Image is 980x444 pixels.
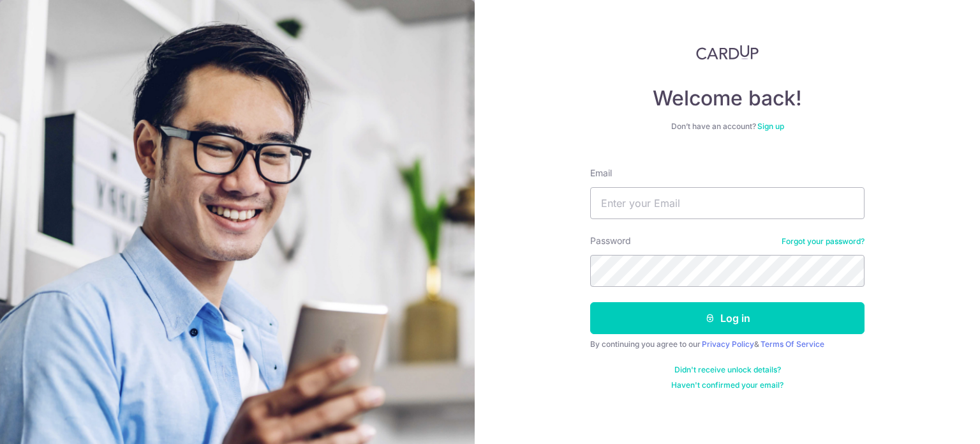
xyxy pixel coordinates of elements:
[757,121,784,131] a: Sign up
[761,339,824,349] a: Terms Of Service
[590,121,865,132] div: Don’t have an account?
[671,380,783,390] a: Haven't confirmed your email?
[782,236,865,247] a: Forgot your password?
[696,45,759,60] img: CardUp Logo
[590,187,865,219] input: Enter your Email
[702,339,754,349] a: Privacy Policy
[590,234,631,247] label: Password
[590,167,612,180] label: Email
[674,365,781,375] a: Didn't receive unlock details?
[590,339,865,349] div: By continuing you agree to our &
[590,302,865,334] button: Log in
[590,86,865,111] h4: Welcome back!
